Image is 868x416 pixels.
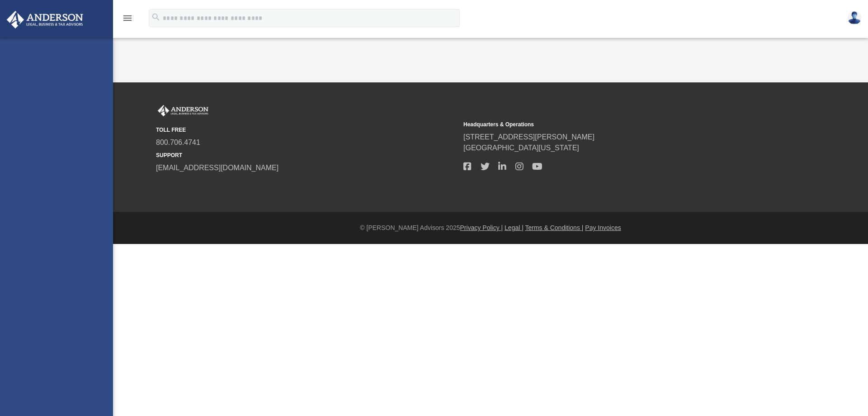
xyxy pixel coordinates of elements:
a: Privacy Policy | [460,224,503,231]
div: © [PERSON_NAME] Advisors 2025 [113,223,868,233]
i: search [151,12,161,22]
img: Anderson Advisors Platinum Portal [156,105,210,117]
img: User Pic [848,11,861,24]
small: SUPPORT [156,151,457,159]
i: menu [122,13,133,24]
a: [GEOGRAPHIC_DATA][US_STATE] [463,144,579,152]
small: Headquarters & Operations [463,120,764,129]
a: Terms & Conditions | [525,224,584,231]
a: menu [122,17,133,24]
a: Legal | [505,224,524,231]
a: Pay Invoices [585,224,621,231]
a: 800.706.4741 [156,139,200,146]
small: TOLL FREE [156,126,457,134]
img: Anderson Advisors Platinum Portal [4,11,86,29]
a: [EMAIL_ADDRESS][DOMAIN_NAME] [156,164,278,172]
a: [STREET_ADDRESS][PERSON_NAME] [463,133,594,141]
